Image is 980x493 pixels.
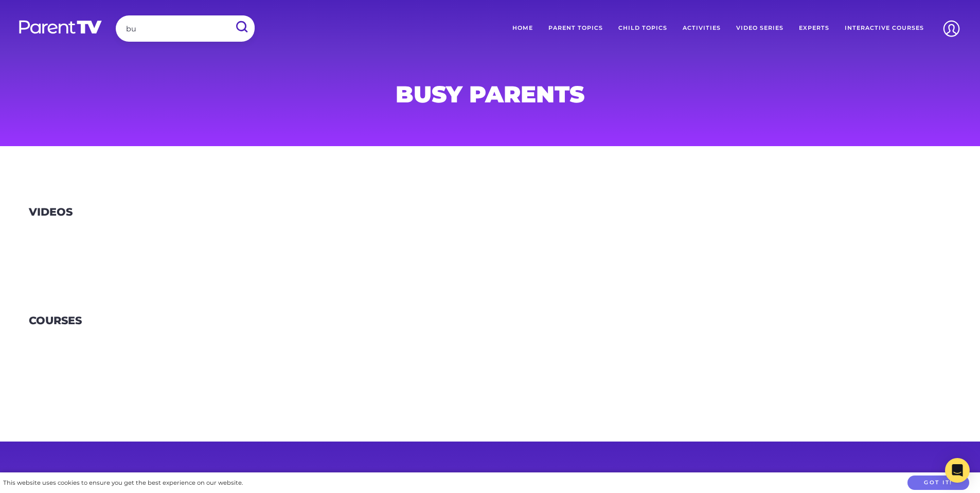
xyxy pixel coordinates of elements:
[938,15,965,42] img: Account
[505,15,541,41] a: Home
[907,476,969,490] button: Got it!
[791,15,837,41] a: Experts
[29,206,73,219] h3: Videos
[18,20,103,34] img: parenttv-logo-white.4c85aaf.svg
[611,15,675,41] a: Child Topics
[945,458,970,483] div: Open Intercom Messenger
[3,478,243,488] div: This website uses cookies to ensure you get the best experience on our website.
[29,314,82,327] h3: Courses
[675,15,728,41] a: Activities
[242,84,738,104] h1: busy parents
[728,15,791,41] a: Video Series
[837,15,932,41] a: Interactive Courses
[541,15,611,41] a: Parent Topics
[116,15,255,42] input: Search ParentTV
[228,15,255,39] input: Submit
